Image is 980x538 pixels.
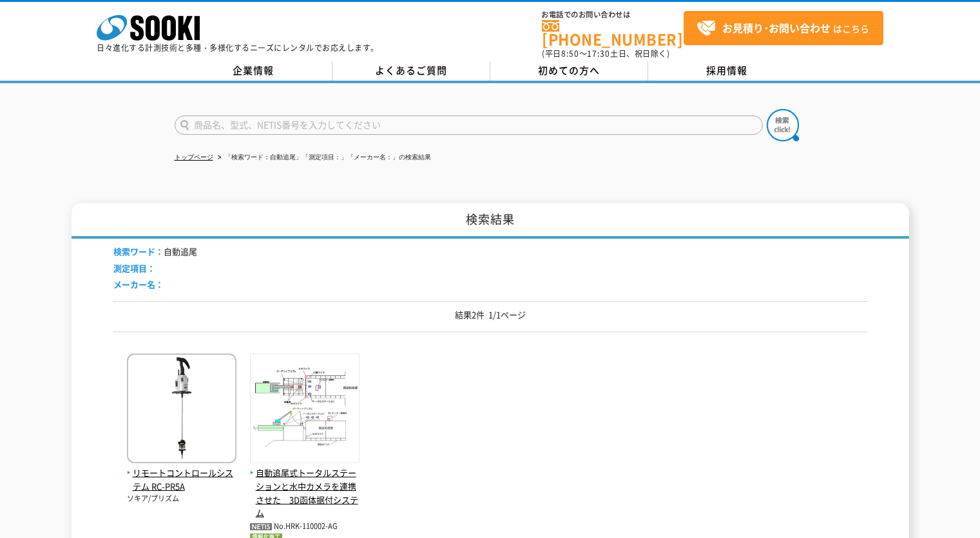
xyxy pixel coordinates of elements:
[722,20,831,35] strong: お見積り･お問い合わせ
[542,48,669,59] span: (平日 ～ 土日、祝日除く)
[113,278,164,290] span: メーカー名：
[215,151,431,164] li: 「検索ワード：自動追尾」「測定項目：」「メーカー名：」の検索結果
[127,466,236,493] span: リモートコントロールシステム RC-PR5A
[538,63,600,77] span: 初めての方へ
[113,262,155,274] span: 測定項目：
[113,308,867,322] p: 結果2件 1/1ページ
[561,48,579,59] span: 8:50
[587,48,610,59] span: 17:30
[127,453,236,493] a: リモートコントロールシステム RC-PR5A
[767,109,799,141] img: btn_search.png
[72,203,909,239] h1: 検索結果
[542,11,684,19] span: お電話でのお問い合わせは
[542,20,684,46] a: [PHONE_NUMBER]
[697,19,869,38] span: はこちら
[250,453,360,520] a: 自動追尾式トータルステーションと水中カメラを連携させた 3D函体据付システム
[127,493,236,504] p: ソキア/プリズム
[127,354,236,466] img: RC-PR5A
[332,61,490,81] a: よくあるご質問
[490,61,648,81] a: 初めての方へ
[250,466,360,520] span: 自動追尾式トータルステーションと水中カメラを連携させた 3D函体据付システム
[175,61,332,81] a: 企業情報
[113,245,164,257] span: 検索ワード：
[250,354,360,466] img: 自動追尾式トータルステーションと水中カメラを連携させた 3D函体据付システム
[175,154,213,161] a: トップページ
[648,61,806,81] a: 採用情報
[684,11,883,45] a: お見積り･お問い合わせはこちら
[250,520,360,533] p: No.HRK-110002-AG
[175,115,763,135] input: 商品名、型式、NETIS番号を入力してください
[97,44,379,52] p: 日々進化する計測技術と多種・多様化するニーズにレンタルでお応えします。
[113,245,197,259] li: 自動追尾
